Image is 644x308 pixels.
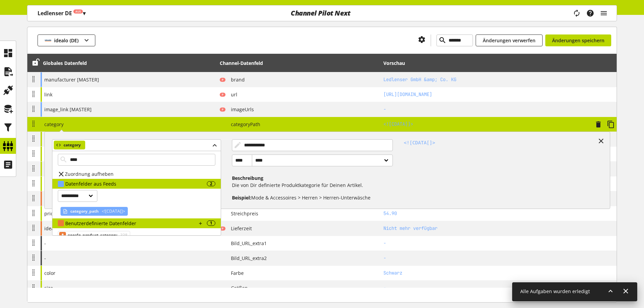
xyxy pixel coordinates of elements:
[232,182,390,189] p: Die von Dir definierte Produktkategorie für Deinen Artikel.
[552,37,604,44] span: Änderungen speichern
[65,220,197,227] div: Benutzerdefinierte Datenfelder
[38,34,95,46] button: idealo (DE)
[38,9,86,17] p: Ledlenser DE
[100,207,125,215] span: <![CDATA[]>
[220,60,263,67] div: Channel-Datenfeld
[393,134,608,202] div: <![CDATA[]>
[44,121,64,127] span: category
[225,284,248,291] span: Größen
[476,34,543,46] button: Änderungen verwerfen
[222,108,223,112] span: P
[54,37,78,44] span: idealo (DE)
[383,255,614,262] h2: -
[30,59,39,67] div: Entsperren, um Zeilen neu anzuordnen
[383,210,614,217] h2: 54.90
[232,194,251,201] span: Beispiel:
[44,76,99,83] span: manufacturer [MASTER]
[44,225,89,232] span: idealo deliveryTime
[225,76,245,83] span: brand
[75,9,81,14] span: Aus
[44,240,46,246] span: -
[383,225,614,232] h2: Nicht mehr verfügbar
[225,106,254,113] span: imageUrls
[32,59,39,66] span: Entsperren, um Zeilen neu anzuordnen
[225,210,258,217] span: Streichpreis
[43,60,87,67] div: Globales Datenfeld
[44,255,46,261] span: -
[119,231,127,239] span: 338
[45,37,51,44] img: icon
[383,121,589,128] h2: <![CDATA[]>
[383,240,614,247] h2: -
[83,9,86,17] span: ▾
[65,170,114,177] span: Zuordnung aufheben
[44,210,65,217] span: price_old
[44,270,55,276] span: color
[225,269,244,277] span: Farbe
[383,284,614,291] h2: -
[44,91,52,98] span: link
[70,207,99,215] span: category_path
[207,220,215,226] div: 1
[383,91,614,98] h2: https://ledlenser.com/de-de/produkt/stirnlampe-seo7r-6007-rb/
[222,227,223,231] span: P
[545,34,611,46] button: Änderungen speichern
[68,231,117,239] span: google_product_category
[222,78,223,82] span: P
[225,255,267,262] span: Bild_URL_extra2
[251,194,371,201] span: Mode & Accessoires > Herren > Herren-Unterwäsche
[44,285,53,291] span: size
[225,91,237,98] span: url
[222,93,223,97] span: P
[65,180,207,187] div: Datenfelder aus Feeds
[225,225,252,232] span: Lieferzeit
[520,288,590,294] span: Alle Aufgaben wurden erledigt
[383,60,405,67] div: Vorschau
[44,106,92,113] span: image_link [MASTER]
[225,121,260,128] span: categoryPath
[27,5,617,21] nav: main navigation
[225,240,267,247] span: Bild_URL_extra1
[64,141,81,149] span: category
[232,174,390,182] h4: Beschreibung
[383,106,614,113] h2: -
[483,37,535,44] span: Änderungen verwerfen
[207,181,215,186] div: 2
[383,76,614,83] h2: Ledlenser GmbH &amp; Co. KG
[383,269,614,277] h2: Schwarz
